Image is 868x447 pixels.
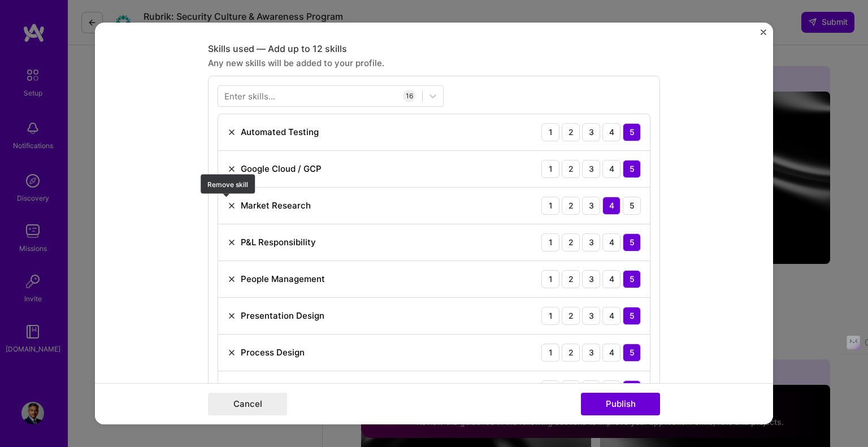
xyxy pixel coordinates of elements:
[623,197,641,215] div: 5
[541,344,559,362] div: 1
[227,311,236,320] img: Remove
[541,270,559,288] div: 1
[581,393,660,415] button: Publish
[241,236,316,248] div: P&L Responsibility
[582,344,600,362] div: 3
[241,273,325,285] div: People Management
[623,160,641,178] div: 5
[582,123,600,141] div: 3
[623,344,641,362] div: 5
[623,233,641,251] div: 5
[541,197,559,215] div: 1
[602,344,620,362] div: 4
[208,393,287,415] button: Cancel
[241,126,319,138] div: Automated Testing
[562,197,580,215] div: 2
[582,307,600,325] div: 3
[761,29,766,41] button: Close
[227,348,236,357] img: Remove
[227,238,236,247] img: Remove
[224,90,275,102] div: Enter skills...
[562,123,580,141] div: 2
[541,160,559,178] div: 1
[582,197,600,215] div: 3
[562,380,580,398] div: 2
[582,233,600,251] div: 3
[562,270,580,288] div: 2
[208,43,660,55] div: Skills used — Add up to 12 skills
[582,380,600,398] div: 3
[227,164,236,173] img: Remove
[562,233,580,251] div: 2
[5,36,165,48] h3: Style
[623,270,641,288] div: 5
[602,160,620,178] div: 4
[602,233,620,251] div: 4
[5,5,165,15] div: Outline
[602,380,620,398] div: 4
[241,163,322,175] div: Google Cloud / GCP
[227,128,236,137] img: Remove
[623,380,641,398] div: 5
[602,123,620,141] div: 4
[541,233,559,251] div: 1
[623,123,641,141] div: 5
[5,68,39,78] label: Font Size
[403,90,415,102] div: 16
[602,307,620,325] div: 4
[541,307,559,325] div: 1
[227,275,236,284] img: Remove
[208,57,660,69] div: Any new skills will be added to your profile.
[241,310,324,322] div: Presentation Design
[562,344,580,362] div: 2
[241,346,305,358] div: Process Design
[562,160,580,178] div: 2
[582,270,600,288] div: 3
[582,160,600,178] div: 3
[562,307,580,325] div: 2
[541,380,559,398] div: 1
[14,79,32,88] span: 16 px
[541,123,559,141] div: 1
[241,199,311,211] div: Market Research
[17,15,61,24] a: Back to Top
[227,201,236,210] img: Remove
[623,307,641,325] div: 5
[602,270,620,288] div: 4
[602,197,620,215] div: 4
